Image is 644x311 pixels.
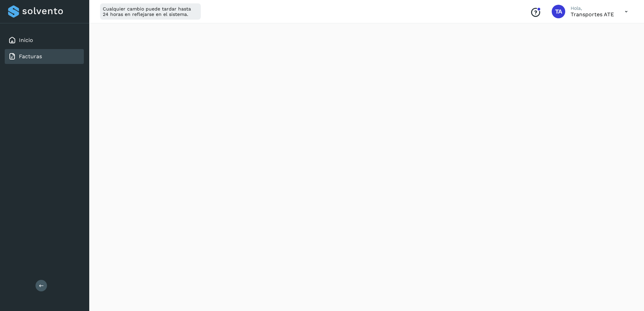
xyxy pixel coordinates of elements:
a: Inicio [19,37,33,43]
div: Inicio [5,33,84,48]
div: Cualquier cambio puede tardar hasta 24 horas en reflejarse en el sistema. [100,3,201,20]
p: Transportes ATE [571,11,614,18]
p: Hola, [571,5,614,11]
a: Facturas [19,53,42,60]
div: Facturas [5,49,84,64]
